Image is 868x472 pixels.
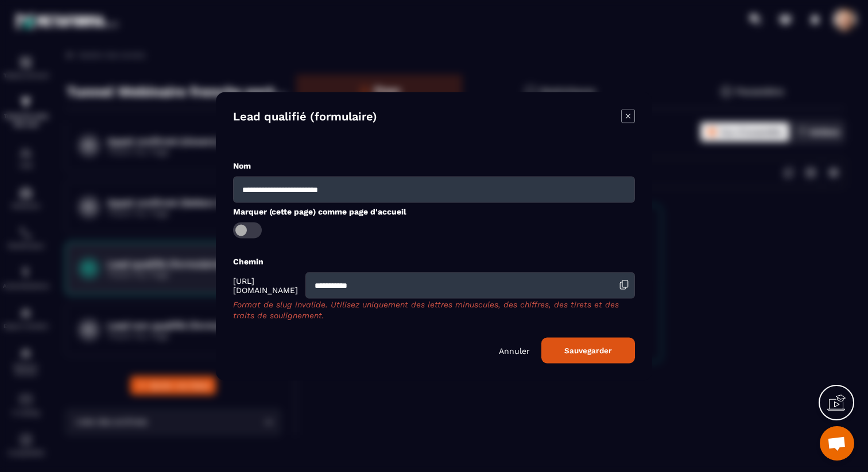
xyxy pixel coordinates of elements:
[233,276,303,294] span: [URL][DOMAIN_NAME]
[233,109,377,125] h4: Lead qualifié (formulaire)
[233,299,619,319] span: Format de slug invalide. Utilisez uniquement des lettres minuscules, des chiffres, des tirets et ...
[499,346,530,355] p: Annuler
[820,426,854,461] a: Ouvrir le chat
[541,337,635,363] button: Sauvegarder
[233,256,263,266] label: Chemin
[233,206,406,216] label: Marquer (cette page) comme page d'accueil
[233,161,251,170] label: Nom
